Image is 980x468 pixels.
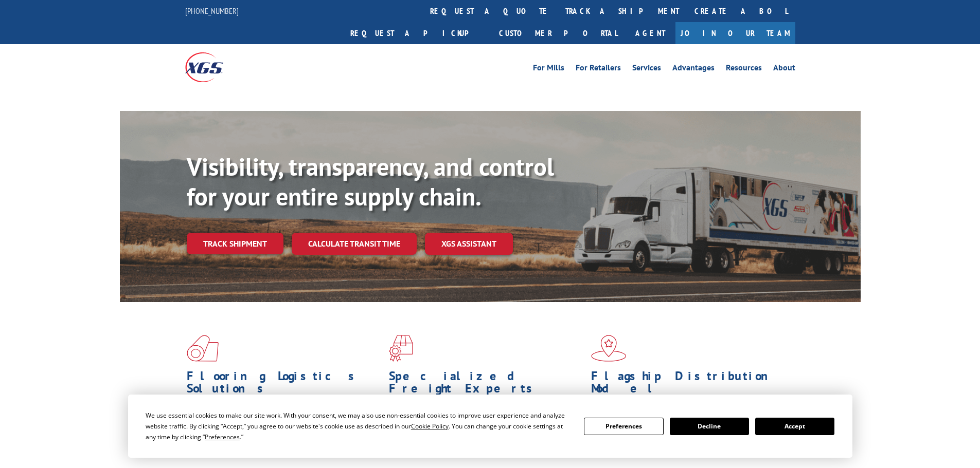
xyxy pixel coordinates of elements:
[584,418,663,435] button: Preferences
[672,64,715,75] a: Advantages
[425,233,513,255] a: XGS ASSISTANT
[755,418,834,435] button: Accept
[187,370,381,400] h1: Flooring Logistics Solutions
[591,335,627,362] img: xgs-icon-flagship-distribution-model-red
[576,64,621,75] a: For Retailers
[632,64,661,75] a: Services
[187,151,554,212] b: Visibility, transparency, and control for your entire supply chain.
[185,6,239,16] a: [PHONE_NUMBER]
[625,22,675,44] a: Agent
[726,64,762,75] a: Resources
[533,64,564,75] a: For Mills
[292,233,417,255] a: Calculate transit time
[591,370,786,400] h1: Flagship Distribution Model
[389,370,583,400] h1: Specialized Freight Experts
[187,233,283,254] a: Track shipment
[773,64,795,75] a: About
[187,335,219,362] img: xgs-icon-total-supply-chain-intelligence-red
[491,22,625,44] a: Customer Portal
[343,22,491,44] a: Request a pickup
[675,22,795,44] a: Join Our Team
[411,422,449,430] span: Cookie Policy
[128,395,852,458] div: Cookie Consent Prompt
[205,433,240,441] span: Preferences
[389,335,413,362] img: xgs-icon-focused-on-flooring-red
[670,418,749,435] button: Decline
[146,410,572,442] div: We use essential cookies to make our site work. With your consent, we may also use non-essential ...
